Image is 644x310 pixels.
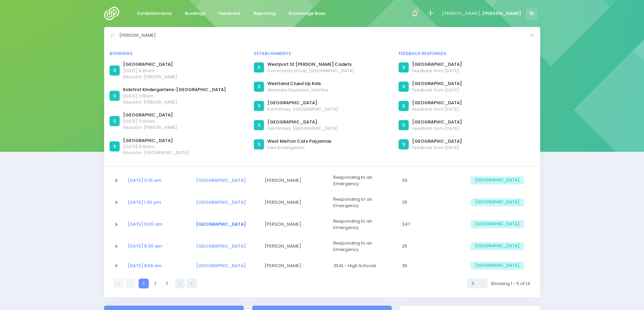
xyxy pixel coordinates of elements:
[412,100,462,106] a: [GEOGRAPHIC_DATA]
[180,7,211,20] a: Bookings
[162,279,172,288] a: 3
[218,10,240,17] span: Feedback
[442,10,481,17] span: [PERSON_NAME],
[248,7,281,20] a: Reporting
[196,243,246,249] a: [GEOGRAPHIC_DATA]
[329,214,398,235] td: Responding to an Emergency
[267,119,338,125] a: [GEOGRAPHIC_DATA]
[467,279,487,288] button: Select page size
[123,86,226,93] a: Kidsfirst Kindergartens-[GEOGRAPHIC_DATA]
[398,235,466,257] td: 25
[399,139,409,149] div: S
[329,235,398,257] td: Responding to an Emergency
[260,192,329,214] td: Lauren Yaxley
[329,257,398,274] td: 3S4L - High Schools
[123,118,177,124] span: [DATE] 11:40am
[254,51,390,57] div: Establishments
[260,235,329,257] td: Christine Gausel
[402,243,455,250] span: 25
[254,139,264,149] div: S
[110,116,120,126] div: S
[196,199,246,205] a: [GEOGRAPHIC_DATA]
[127,177,161,184] a: [DATE] 11:15 am
[412,87,462,93] span: Feedback from [DATE]
[412,106,462,112] span: Feedback from [DATE]
[192,192,260,214] td: <a href="https://app.stjis.org.nz/establishments/201199" class="font-weight-bold">Te Waka Unua Sc...
[123,61,177,68] a: [GEOGRAPHIC_DATA]
[412,145,462,151] span: Feedback from [DATE]
[123,74,177,80] span: Educator: [PERSON_NAME]
[289,10,326,17] span: Knowledge Base
[123,192,192,214] td: <a href="https://app.stjis.org.nz/bookings/524016" class="font-weight-bold">22 Aug at 1:30 pm</a>
[399,82,409,92] div: S
[127,262,162,269] a: [DATE] 8:55 am
[471,242,524,250] span: [GEOGRAPHIC_DATA]
[127,221,162,227] a: [DATE] 9:00 am
[139,279,148,288] a: 1
[114,279,124,288] a: First
[265,243,318,250] span: [PERSON_NAME]
[412,125,462,132] span: Feedback from [DATE]
[254,101,264,111] div: S
[119,30,525,40] input: Search for anything (like establishments, bookings, or feedback)
[333,218,387,231] span: Responding to an Emergency
[265,262,318,269] span: [PERSON_NAME]
[265,177,318,184] span: [PERSON_NAME]
[491,280,530,287] span: Showing 1 - 5 of 14
[196,221,246,227] a: [GEOGRAPHIC_DATA]
[402,199,455,206] span: 25
[466,170,530,192] td: South Island
[329,192,398,214] td: Responding to an Emergency
[175,279,185,288] a: Next
[466,257,530,274] td: South Island
[260,257,329,274] td: Sarah Helmore
[254,82,264,92] div: S
[187,279,196,288] a: Last
[267,87,328,93] span: Alternate Education, Hokitika
[192,257,260,274] td: <a href="https://app.stjis.org.nz/establishments/207772" class="font-weight-bold">Amuri Area Scho...
[329,170,398,192] td: Responding to an Emergency
[267,125,338,132] span: Full Primary, [GEOGRAPHIC_DATA]
[192,214,260,235] td: <a href="https://app.stjis.org.nz/establishments/207260" class="font-weight-bold">Westport North ...
[104,7,123,20] img: Logo
[123,93,226,99] span: [DATE] 11:15am
[196,177,246,184] a: [GEOGRAPHIC_DATA]
[125,279,135,288] a: Previous
[123,170,192,192] td: <a href="https://app.stjis.org.nz/bookings/523391" class="font-weight-bold">20 Aug at 11:15 am</a>
[398,192,466,214] td: 25
[471,176,524,185] span: [GEOGRAPHIC_DATA]
[471,262,524,270] span: [GEOGRAPHIC_DATA]
[398,170,466,192] td: 33
[267,61,354,68] a: Westport St [PERSON_NAME] Cadets
[466,235,530,257] td: South Island
[110,91,120,101] div: S
[260,214,329,235] td: Rebecca Hughes
[123,68,177,74] span: [DATE] 9:30am
[482,10,521,17] span: [PERSON_NAME]
[254,62,264,73] div: S
[127,243,162,249] a: [DATE] 9:30 am
[123,144,189,150] span: [DATE] 9:00am
[110,141,120,151] div: S
[466,192,530,214] td: South Island
[399,101,409,111] div: S
[132,7,177,20] a: Establishments
[185,10,205,17] span: Bookings
[399,51,535,57] div: Feedback responses
[265,221,318,228] span: [PERSON_NAME]
[123,124,177,131] span: Educator: [PERSON_NAME]
[402,177,455,184] span: 33
[471,220,524,228] span: [GEOGRAPHIC_DATA]
[267,80,328,87] a: Westland Clued Up Kids
[123,137,189,144] a: [GEOGRAPHIC_DATA]
[265,199,318,206] span: [PERSON_NAME]
[472,280,479,287] div: 5
[123,214,192,235] td: <a href="https://app.stjis.org.nz/bookings/523516" class="font-weight-bold">26 Aug at 9:00 am</a>
[150,279,160,288] a: 2
[412,138,462,145] a: [GEOGRAPHIC_DATA]
[260,170,329,192] td: Phoebe Todd
[110,51,246,57] div: Bookings
[333,262,387,269] span: 3S4L - High Schools
[213,7,246,20] a: Feedback
[123,235,192,257] td: <a href="https://app.stjis.org.nz/bookings/524009" class="font-weight-bold">29 Aug at 9:30 am</a>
